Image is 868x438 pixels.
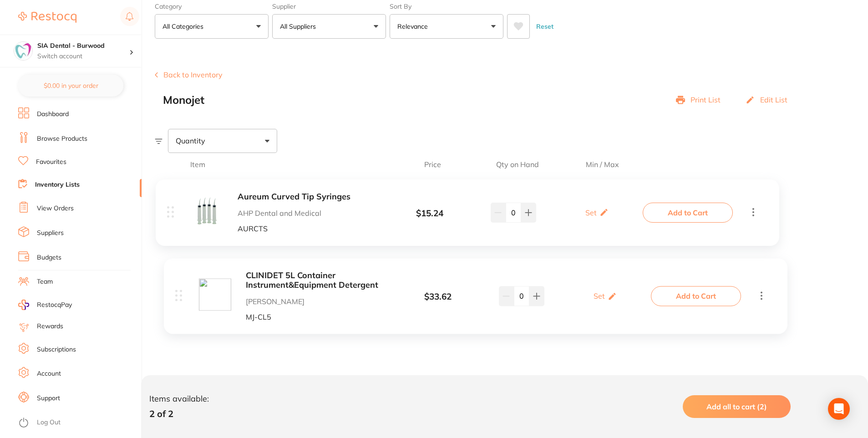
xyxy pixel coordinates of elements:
p: Items available: [149,394,209,404]
a: Browse Products [37,134,87,143]
a: View Orders [37,204,74,213]
span: Add all to cart (2) [706,402,767,411]
img: SIA Dental - Burwood [14,42,32,60]
p: Edit List [760,96,787,104]
button: Add all to cart (2) [683,395,791,418]
label: Category [155,2,269,10]
button: Relevance [390,14,503,39]
a: Dashboard [37,110,69,119]
p: Relevance [397,22,431,31]
p: Print List [690,96,721,104]
a: RestocqPay [18,300,72,310]
a: Suppliers [37,229,64,238]
span: Price [384,160,481,168]
label: Sort By [390,2,503,10]
img: Restocq Logo [18,12,76,23]
label: Supplier [272,2,386,10]
a: Team [37,277,53,286]
span: RestocqPay [37,300,72,310]
a: Support [37,394,60,403]
a: Favourites [36,158,66,167]
button: Log Out [18,416,139,430]
span: Item [190,160,384,168]
p: All Categories [162,22,207,31]
button: All Categories [155,14,269,39]
img: RestocqPay [18,300,29,310]
p: All Suppliers [280,22,320,31]
a: Inventory Lists [35,180,80,189]
button: $0.00 in your order [18,75,123,97]
a: Budgets [37,253,61,262]
div: Open Intercom Messenger [828,398,850,420]
button: Back to Inventory [155,71,223,79]
p: Switch account [37,52,129,61]
button: All Suppliers [272,14,386,39]
h4: SIA Dental - Burwood [37,41,129,51]
span: Quantity [176,137,205,145]
a: Restocq Logo [18,7,76,28]
span: Qty on Hand [481,160,554,168]
span: Min / Max [554,160,651,168]
a: Log Out [37,418,61,427]
button: Reset [533,14,556,39]
a: Rewards [37,322,63,331]
a: Subscriptions [37,345,76,354]
a: Account [37,369,61,378]
p: 2 of 2 [149,408,209,419]
h2: Monojet [163,94,204,107]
